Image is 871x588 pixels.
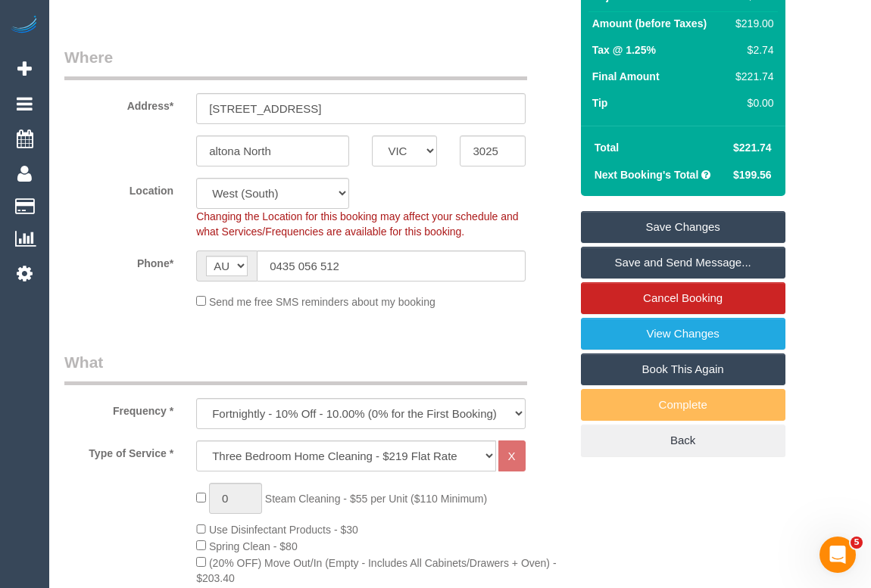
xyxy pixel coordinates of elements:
[581,211,785,243] a: Save Changes
[733,142,772,154] span: $221.74
[53,250,185,271] label: Phone*
[581,353,785,385] a: Book This Again
[581,247,785,278] a: Save and Send Message...
[209,524,358,536] span: Use Disinfectant Products - $30
[592,69,660,84] label: Final Amount
[460,135,525,166] input: Post Code*
[196,557,556,584] span: (20% OFF) Move Out/In (Empty - Includes All Cabinets/Drawers + Oven) - $203.40
[209,540,298,552] span: Spring Clean - $80
[733,169,772,181] span: $199.56
[729,16,773,31] div: $219.00
[592,95,608,110] label: Tip
[581,282,785,314] a: Cancel Booking
[595,169,699,181] strong: Next Booking's Total
[851,537,863,549] span: 5
[819,537,856,573] iframe: Intercom live chat
[64,351,527,385] legend: What
[729,42,773,58] div: $2.74
[581,425,785,456] a: Back
[595,142,619,154] strong: Total
[64,46,527,80] legend: Where
[53,440,185,461] label: Type of Service *
[729,95,773,110] div: $0.00
[265,493,487,505] span: Steam Cleaning - $55 per Unit ($110 Minimum)
[729,69,773,84] div: $221.74
[53,398,185,418] label: Frequency *
[196,210,518,238] span: Changing the Location for this booking may affect your schedule and what Services/Frequencies are...
[53,178,185,198] label: Location
[209,296,435,308] span: Send me free SMS reminders about my booking
[581,318,785,350] a: View Changes
[257,250,525,282] input: Phone*
[196,135,349,166] input: Suburb*
[592,42,656,58] label: Tax @ 1.25%
[592,16,707,31] label: Amount (before Taxes)
[9,15,39,36] img: Automaid Logo
[53,93,185,114] label: Address*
